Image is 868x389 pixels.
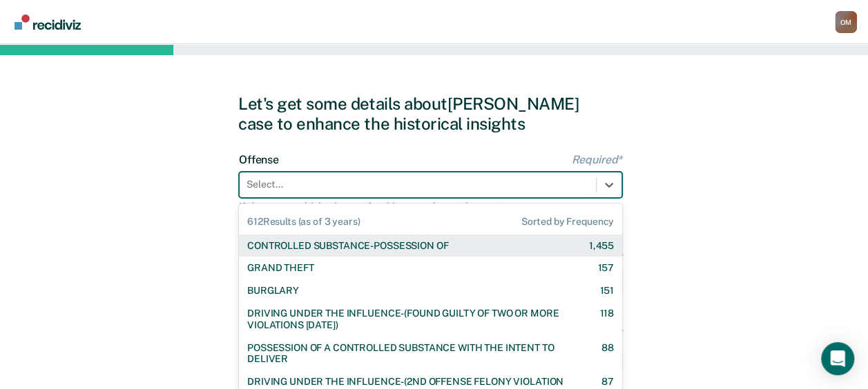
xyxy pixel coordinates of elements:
div: DRIVING UNDER THE INFLUENCE-(FOUND GUILTY OF TWO OR MORE VIOLATIONS [DATE]) [247,308,575,331]
div: 151 [599,285,614,297]
div: If there are multiple charges for this case, choose the most severe [239,201,622,212]
span: Required* [571,153,622,166]
div: CONTROLLED SUBSTANCE-POSSESSION OF [247,240,448,252]
div: 118 [599,308,614,331]
img: Recidiviz [15,14,81,30]
div: BURGLARY [247,285,299,297]
div: 1,455 [589,240,614,252]
div: 88 [601,342,614,366]
label: Offense [239,153,622,166]
span: 612 Results (as of 3 years) [247,216,360,228]
div: O M [835,11,857,33]
button: Profile dropdown button [835,11,857,33]
div: GRAND THEFT [247,262,314,274]
div: POSSESSION OF A CONTROLLED SUBSTANCE WITH THE INTENT TO DELIVER [247,342,577,366]
div: Let's get some details about [PERSON_NAME] case to enhance the historical insights [238,94,630,134]
div: 157 [597,262,614,274]
div: Open Intercom Messenger [821,342,854,375]
span: Sorted by Frequency [521,216,614,228]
